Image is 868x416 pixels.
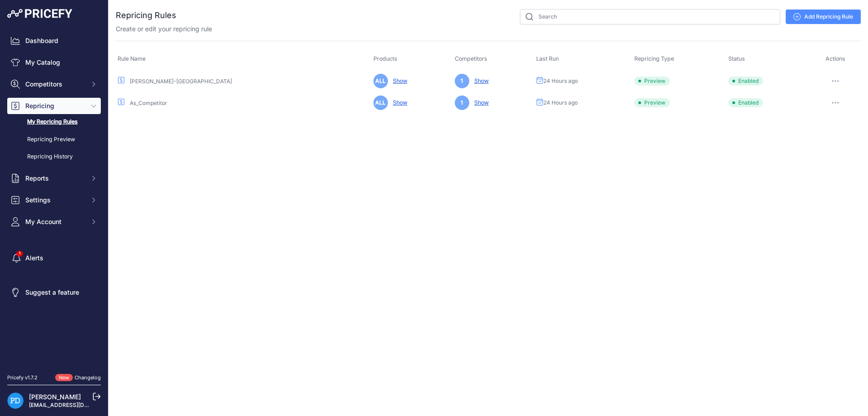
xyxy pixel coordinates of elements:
a: Suggest a feature [7,284,101,301]
span: Repricing [25,101,85,110]
span: Products [373,55,397,62]
button: My Account [7,214,101,230]
span: ALL [373,74,388,88]
button: Competitors [7,76,101,92]
span: Competitors [455,55,487,62]
span: 1 [455,74,469,88]
span: Competitors [25,80,85,89]
span: Status [728,55,745,62]
button: Settings [7,192,101,208]
button: Reports [7,170,101,186]
span: Last Run [536,55,559,62]
a: Show [389,77,407,84]
span: Enabled [728,98,763,107]
a: Add Repricing Rule [786,10,861,24]
a: As_Competitor [130,100,167,106]
a: Repricing Preview [7,132,101,148]
span: My Account [25,217,85,226]
span: Settings [25,196,85,205]
a: Show [389,99,407,106]
span: New [55,374,73,382]
span: 24 Hours ago [543,99,578,106]
span: 1 [455,96,469,110]
a: Repricing History [7,149,101,165]
span: Enabled [728,77,763,86]
a: Show [471,77,489,84]
span: ALL [373,96,388,110]
a: Alerts [7,250,101,266]
span: Repricing Type [634,55,674,62]
p: Create or edit your repricing rule [116,24,212,33]
nav: Sidebar [7,33,101,363]
a: My Catalog [7,54,101,71]
a: Dashboard [7,33,101,49]
span: Rule Name [118,55,146,62]
a: [EMAIL_ADDRESS][DOMAIN_NAME] [29,402,123,408]
img: Pricefy Logo [7,9,72,18]
h2: Repricing Rules [116,9,176,22]
a: Show [471,99,489,106]
span: 24 Hours ago [543,77,578,85]
button: Repricing [7,98,101,114]
span: Preview [634,77,670,86]
a: [PERSON_NAME]-[GEOGRAPHIC_DATA] [130,78,232,85]
input: Search [520,9,780,24]
span: Reports [25,174,85,183]
span: Preview [634,98,670,107]
a: [PERSON_NAME] [29,393,81,401]
div: Pricefy v1.7.2 [7,374,38,382]
span: Actions [826,55,845,62]
a: My Repricing Rules [7,114,101,130]
a: Changelog [75,374,101,381]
